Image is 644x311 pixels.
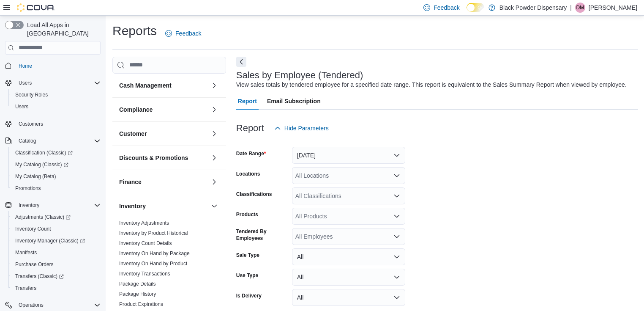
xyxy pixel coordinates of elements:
a: Transfers (Classic) [8,270,104,282]
span: Report [238,93,257,110]
span: Transfers [12,283,101,293]
span: Adjustments (Classic) [12,212,101,222]
span: Security Roles [15,91,48,98]
button: Customer [209,129,219,139]
button: Open list of options [393,172,400,179]
button: Inventory Count [8,223,104,235]
h3: Report [236,123,264,133]
button: All [292,269,405,286]
span: Inventory Transactions [119,270,170,277]
button: [DATE] [292,147,405,164]
span: Hide Parameters [284,124,329,132]
button: Inventory [2,199,104,211]
a: My Catalog (Beta) [12,171,60,182]
a: Inventory Manager (Classic) [12,236,88,246]
span: My Catalog (Beta) [15,173,56,180]
a: Security Roles [12,90,51,100]
h3: Sales by Employee (Tendered) [236,70,363,80]
span: Inventory Adjustments [119,220,169,226]
a: Classification (Classic) [8,147,104,159]
span: Classification (Classic) [12,148,101,158]
button: Finance [119,178,207,186]
span: Customers [19,121,43,127]
a: Inventory Manager (Classic) [8,235,104,247]
span: Load All Apps in [GEOGRAPHIC_DATA] [24,21,101,38]
button: Transfers [8,282,104,294]
button: My Catalog (Beta) [8,171,104,182]
button: Open list of options [393,233,400,240]
span: Purchase Orders [12,259,101,270]
span: My Catalog (Classic) [12,160,101,170]
button: Customers [2,118,104,130]
a: Customers [15,119,46,129]
button: Security Roles [8,89,104,101]
span: Dark Mode [467,12,467,12]
span: DM [576,3,584,13]
span: Security Roles [12,90,101,100]
button: Home [2,60,104,72]
a: Inventory Adjustments [119,220,169,226]
a: Promotions [12,183,44,193]
span: Users [15,78,101,88]
a: Adjustments (Classic) [8,211,104,223]
button: Catalog [15,136,39,146]
button: Hide Parameters [271,120,332,137]
span: Promotions [15,185,41,192]
button: Operations [2,299,104,311]
span: Inventory Count [15,226,51,232]
a: Adjustments (Classic) [12,212,74,222]
button: Purchase Orders [8,259,104,270]
span: Inventory On Hand by Package [119,250,190,257]
label: Classifications [236,191,272,198]
button: Discounts & Promotions [119,154,207,162]
p: [PERSON_NAME] [589,3,637,13]
a: Product Expirations [119,301,163,307]
h1: Reports [112,22,157,39]
button: Manifests [8,247,104,259]
span: Manifests [12,248,101,258]
label: Use Type [236,272,258,279]
button: Cash Management [209,80,219,91]
span: Product Expirations [119,301,163,308]
div: Daniel Mulcahy [575,3,585,13]
span: Manifests [15,249,37,256]
button: Inventory [15,200,43,210]
span: Catalog [15,136,101,146]
button: Compliance [119,105,207,114]
span: Classification (Classic) [15,149,73,156]
a: Inventory Count Details [119,240,172,246]
span: Inventory Manager (Classic) [12,236,101,246]
span: Email Subscription [267,93,321,110]
p: | [570,3,572,13]
button: Users [15,78,35,88]
button: Customer [119,129,207,138]
button: Promotions [8,182,104,194]
h3: Customer [119,129,147,138]
button: Operations [15,300,47,310]
label: Products [236,211,258,218]
a: Inventory by Product Historical [119,230,188,236]
button: Compliance [209,105,219,115]
a: Package Details [119,281,156,287]
span: Feedback [175,29,201,38]
button: Next [236,57,246,67]
span: My Catalog (Beta) [12,171,101,182]
label: Date Range [236,150,266,157]
a: Inventory On Hand by Package [119,250,190,256]
span: Operations [15,300,101,310]
a: Transfers (Classic) [12,271,67,281]
span: Users [12,102,101,112]
span: Inventory [15,200,101,210]
button: Finance [209,177,219,187]
button: Inventory [209,201,219,211]
span: Inventory Count Details [119,240,172,247]
span: My Catalog (Classic) [15,161,68,168]
span: Inventory Manager (Classic) [15,237,85,244]
h3: Inventory [119,202,146,210]
span: Promotions [12,183,101,193]
button: Users [8,101,104,113]
button: Discounts & Promotions [209,153,219,163]
span: Transfers (Classic) [12,271,101,281]
span: Transfers (Classic) [15,273,64,280]
span: Users [15,103,28,110]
